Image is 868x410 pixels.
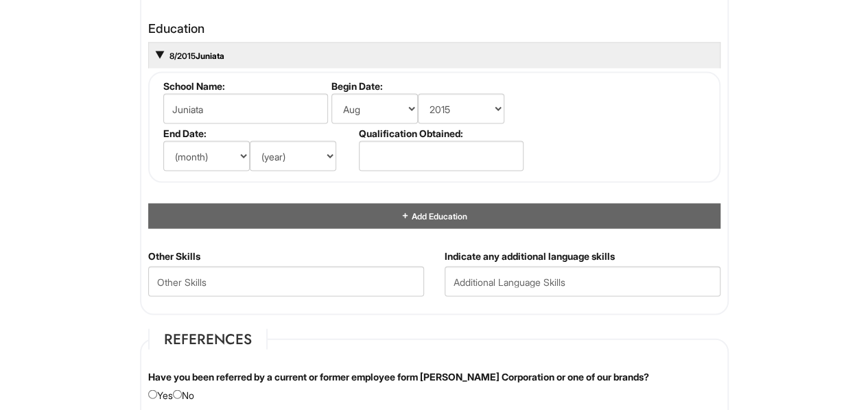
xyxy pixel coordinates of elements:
span: Add Education [410,211,467,221]
label: End Date: [163,128,353,139]
span: 8/2015 [168,51,196,61]
a: Add Education [401,211,467,221]
input: Other Skills [148,267,424,297]
label: Other Skills [148,250,200,263]
input: Additional Language Skills [445,267,720,297]
legend: References [148,329,268,350]
div: Yes No [138,370,731,402]
label: Qualification Obtained: [359,128,521,139]
h4: Education [148,22,720,36]
label: Begin Date: [331,80,521,92]
label: Indicate any additional language skills [445,250,615,263]
a: 8/2015Juniata [168,51,224,61]
label: School Name: [163,80,326,92]
label: Have you been referred by a current or former employee form [PERSON_NAME] Corporation or one of o... [148,370,649,384]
